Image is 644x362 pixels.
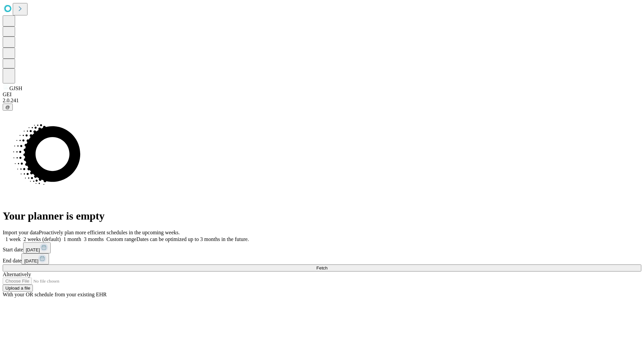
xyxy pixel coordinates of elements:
span: Fetch [316,265,327,270]
span: Alternatively [3,271,31,277]
span: [DATE] [26,247,40,252]
span: Import your data [3,230,39,235]
span: [DATE] [24,258,38,263]
div: Start date [3,242,641,253]
span: 1 week [5,236,21,242]
span: Proactively plan more efficient schedules in the upcoming weeks. [39,230,180,235]
span: @ [5,105,10,110]
span: With your OR schedule from your existing EHR [3,292,107,297]
div: 2.0.241 [3,98,641,104]
button: Upload a file [3,285,33,292]
button: [DATE] [21,253,49,264]
span: 3 months [84,236,104,242]
span: Custom range [106,236,136,242]
div: End date [3,253,641,264]
button: Fetch [3,264,641,271]
button: [DATE] [23,242,51,253]
div: GEI [3,92,641,98]
span: GJSH [9,85,22,91]
h1: Your planner is empty [3,210,641,222]
span: 1 month [63,236,81,242]
span: Dates can be optimized up to 3 months in the future. [137,236,249,242]
button: @ [3,104,13,111]
span: 2 weeks (default) [23,236,61,242]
